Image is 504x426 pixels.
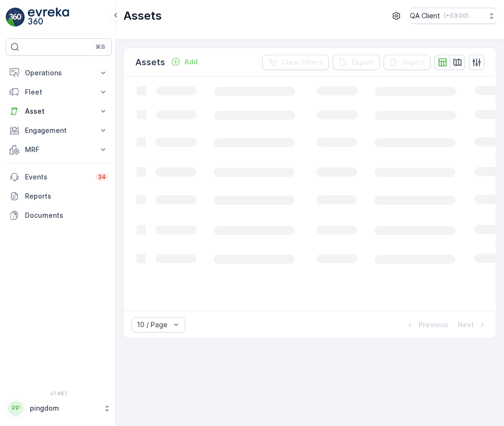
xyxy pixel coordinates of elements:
[6,167,112,187] a: Events34
[25,145,93,154] p: MRF
[135,56,165,69] p: Assets
[444,12,468,20] p: ( +03:00 )
[6,8,25,27] img: logo
[384,55,431,70] button: Import
[28,8,69,27] img: logo_light-DOdMpM7g.png
[262,55,329,70] button: Clear Filters
[410,11,440,21] p: QA Client
[123,8,162,24] p: Assets
[6,63,112,83] button: Operations
[6,187,112,206] a: Reports
[30,403,98,413] p: pingdom
[6,121,112,140] button: Engagement
[333,55,380,70] button: Export
[410,8,496,24] button: QA Client(+03:00)
[8,401,24,416] div: PP
[6,140,112,159] button: MRF
[6,390,112,396] span: v 1.48.1
[458,320,474,330] p: Next
[184,57,198,67] p: Add
[6,83,112,102] button: Fleet
[6,398,112,418] button: PPpingdom
[98,173,106,181] p: 34
[96,43,105,51] p: ⌘B
[6,102,112,121] button: Asset
[457,319,488,331] button: Next
[167,56,202,68] button: Add
[403,58,425,67] p: Import
[25,126,93,135] p: Engagement
[25,106,93,116] p: Asset
[25,211,108,220] p: Documents
[25,68,93,78] p: Operations
[25,87,93,97] p: Fleet
[404,319,449,331] button: Previous
[281,58,323,67] p: Clear Filters
[6,206,112,225] a: Documents
[25,191,108,201] p: Reports
[25,172,90,182] p: Events
[352,58,374,67] p: Export
[419,320,448,330] p: Previous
